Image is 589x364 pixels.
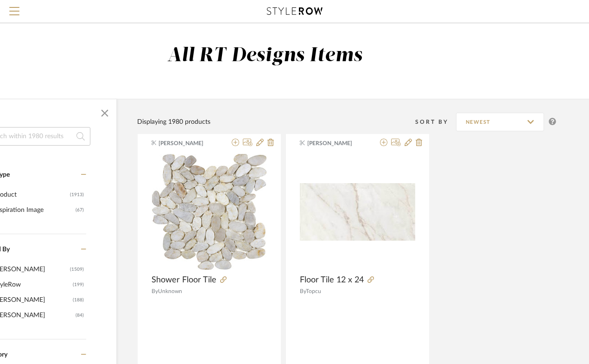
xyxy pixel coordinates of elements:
[300,288,306,294] span: By
[300,183,415,241] img: Floor Tile 12 x 24
[76,308,84,323] div: (84)
[158,139,217,147] span: [PERSON_NAME]
[300,275,364,285] span: Floor Tile 12 x 24
[152,288,158,294] span: By
[70,262,84,277] div: (1509)
[70,187,84,202] div: (1913)
[73,277,84,292] div: (199)
[306,288,321,294] span: Topcu
[76,203,84,217] div: (67)
[167,44,363,68] div: All RT Designs Items
[95,104,114,122] button: Close
[158,288,182,294] span: Unknown
[152,275,216,285] span: Shower Floor Tile
[307,139,366,147] span: [PERSON_NAME]
[415,117,456,127] div: Sort By
[152,154,266,270] img: Shower Floor Tile
[137,117,210,127] div: Displaying 1980 products
[73,293,84,307] div: (188)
